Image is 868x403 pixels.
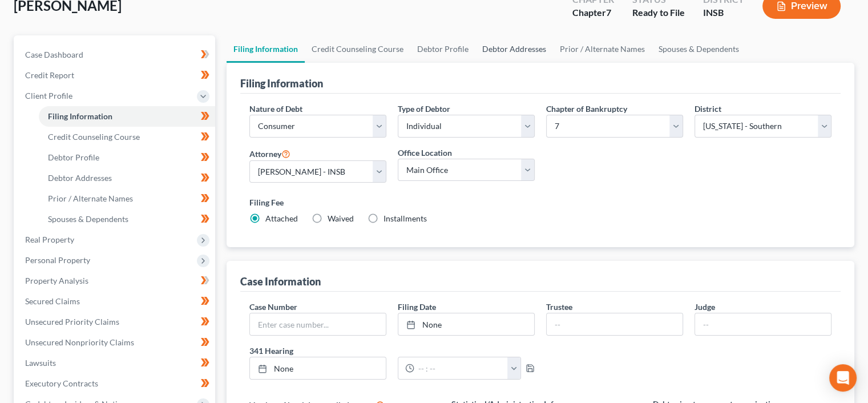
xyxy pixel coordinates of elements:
span: 7 [606,7,611,18]
span: Spouses & Dependents [48,214,128,224]
div: Filing Information [240,76,323,90]
span: Unsecured Nonpriority Claims [25,337,134,347]
label: Office Location [398,147,452,159]
a: Secured Claims [16,291,215,312]
label: Filing Fee [249,196,831,208]
span: Client Profile [25,91,72,100]
a: Case Dashboard [16,45,215,65]
input: -- [695,313,831,335]
a: Executory Contracts [16,373,215,394]
a: Prior / Alternate Names [39,188,215,209]
input: -- [547,313,683,335]
div: Open Intercom Messenger [829,364,857,392]
div: INSB [703,6,744,19]
span: Debtor Profile [48,152,99,162]
a: Credit Counseling Course [39,127,215,147]
label: Chapter of Bankruptcy [546,103,627,115]
a: Debtor Profile [39,147,215,168]
label: Trustee [546,301,572,313]
a: Credit Counseling Course [305,35,410,63]
span: Executory Contracts [25,378,98,388]
input: -- : -- [414,357,507,379]
a: None [398,313,534,335]
span: Credit Counseling Course [48,132,140,142]
span: Property Analysis [25,276,88,285]
span: Case Dashboard [25,50,83,59]
span: Unsecured Priority Claims [25,317,119,327]
span: Prior / Alternate Names [48,194,133,203]
label: Case Number [249,301,297,313]
label: Nature of Debt [249,103,302,115]
span: Credit Report [25,70,74,80]
div: Case Information [240,275,321,288]
span: Personal Property [25,255,90,265]
a: Unsecured Nonpriority Claims [16,332,215,353]
span: Debtor Addresses [48,173,112,183]
a: Debtor Addresses [475,35,553,63]
div: Chapter [572,6,614,19]
a: Prior / Alternate Names [553,35,652,63]
span: Real Property [25,235,74,244]
span: Lawsuits [25,358,56,368]
label: District [695,103,721,115]
label: Judge [695,301,715,313]
a: Unsecured Priority Claims [16,312,215,332]
div: Ready to File [632,6,685,19]
a: Spouses & Dependents [652,35,746,63]
a: None [250,357,386,379]
a: Debtor Addresses [39,168,215,188]
a: Credit Report [16,65,215,86]
span: Filing Information [48,111,112,121]
a: Debtor Profile [410,35,475,63]
a: Spouses & Dependents [39,209,215,229]
a: Lawsuits [16,353,215,373]
input: Enter case number... [250,313,386,335]
a: Filing Information [39,106,215,127]
span: Secured Claims [25,296,80,306]
span: Waived [328,213,354,223]
a: Property Analysis [16,271,215,291]
label: Attorney [249,147,290,160]
span: Installments [383,213,427,223]
span: Attached [265,213,298,223]
label: Filing Date [398,301,436,313]
a: Filing Information [227,35,305,63]
label: 341 Hearing [244,345,540,357]
label: Type of Debtor [398,103,450,115]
